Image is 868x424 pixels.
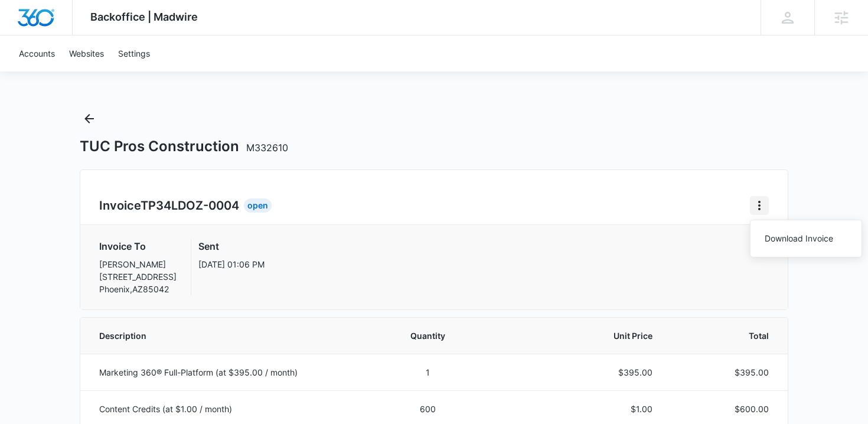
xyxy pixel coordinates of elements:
[494,330,653,342] span: Unit Price
[19,31,28,40] img: website_grey.svg
[99,258,177,295] p: [PERSON_NAME] [STREET_ADDRESS] Phoenix , AZ 85042
[130,70,199,77] div: Keywords by Traffic
[765,233,833,243] a: Download Invoice
[45,70,106,77] div: Domain Overview
[198,258,265,270] p: [DATE] 01:06 PM
[62,35,111,71] a: Websites
[750,230,862,247] button: Download Invoice
[376,354,480,390] td: 1
[12,35,62,71] a: Accounts
[681,330,769,342] span: Total
[494,366,653,379] p: $395.00
[90,11,198,23] span: Backoffice | Madwire
[141,198,239,213] span: TP34LDOZ-0004
[494,403,653,415] p: $1.00
[246,142,288,154] span: M332610
[99,197,244,214] h2: Invoice
[99,330,361,342] span: Description
[681,366,769,379] p: $395.00
[390,330,466,342] span: Quantity
[198,239,265,253] h3: Sent
[750,196,769,215] button: Home
[80,109,99,128] button: Back
[31,31,130,40] div: Domain: [DOMAIN_NAME]
[19,19,28,28] img: logo_orange.svg
[33,19,58,28] div: v 4.0.25
[244,198,272,213] div: Open
[80,138,288,155] h1: TUC Pros Construction
[99,403,361,415] p: Content Credits (at $1.00 / month)
[32,69,41,78] img: tab_domain_overview_orange.svg
[99,239,177,253] h3: Invoice To
[118,69,127,78] img: tab_keywords_by_traffic_grey.svg
[99,366,361,379] p: Marketing 360® Full-Platform (at $395.00 / month)
[681,403,769,415] p: $600.00
[111,35,157,71] a: Settings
